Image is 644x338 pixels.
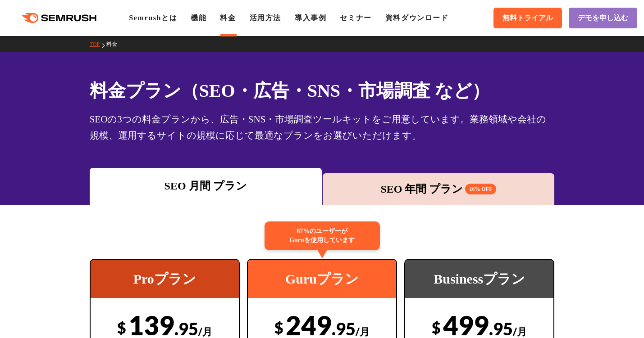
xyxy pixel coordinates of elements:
div: Businessプラン [405,260,553,298]
a: 導入事例 [295,14,326,22]
a: 料金 [106,41,124,47]
a: Semrushとは [129,14,177,22]
a: 資料ダウンロード [385,14,449,22]
span: $ [432,318,441,337]
span: $ [117,318,126,337]
span: デモを申し込む [578,14,628,23]
a: 活用方法 [250,14,281,22]
a: 無料トライアル [493,8,562,28]
div: SEO 年間 プラン [327,181,550,197]
a: セミナー [340,14,371,22]
span: 無料トライアル [502,14,553,23]
a: TOP [90,41,106,47]
h1: 料金プラン（SEO・広告・SNS・市場調査 など） [90,77,555,104]
a: デモを申し込む [569,8,637,28]
div: SEO 月間 プラン [94,178,317,194]
div: Proプラン [91,260,239,298]
div: SEOの3つの料金プランから、広告・SNS・市場調査ツールキットをご用意しています。業務領域や会社の規模、運用するサイトの規模に応じて最適なプランをお選びいただけます。 [90,111,555,144]
span: /月 [513,325,527,338]
a: 機能 [191,14,206,22]
span: $ [274,318,283,337]
span: /月 [198,325,212,338]
span: 16% OFF [465,184,496,194]
span: /月 [356,325,370,338]
a: 料金 [220,14,236,22]
div: Guruプラン [248,260,396,298]
div: 67%のユーザーが Guruを使用しています [265,221,380,250]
